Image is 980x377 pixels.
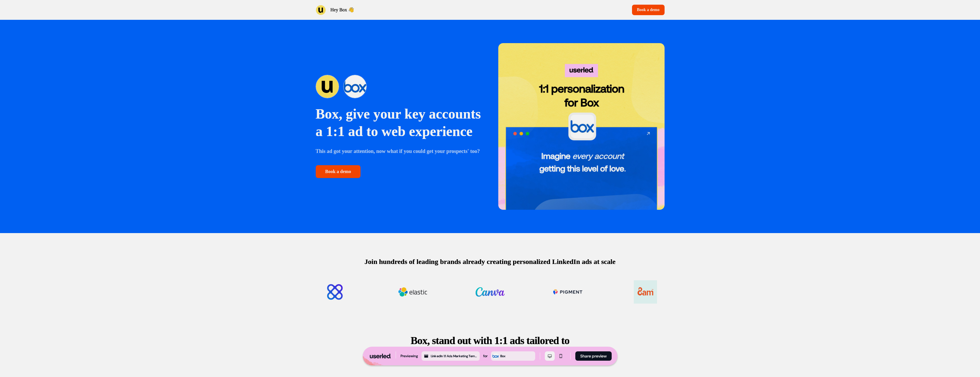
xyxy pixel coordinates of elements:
[500,353,534,359] div: Box
[316,105,482,140] p: Box, give your key accounts a 1:1 ad to web experience
[331,6,354,13] p: Hey Box 👋
[401,353,418,359] div: Previewing
[632,5,665,15] button: Book a demo
[556,351,566,361] button: Mobile mode
[316,148,480,154] strong: This ad got your attention, now what if you could get your prospects' too?
[411,335,570,364] span: Box, stand out with 1:1 ads tailored to your key accounts
[316,165,361,178] button: Book a demo
[545,351,555,361] button: Desktop mode
[365,256,615,267] p: Join hundreds of leading brands already creating personalized LinkedIn ads at scale
[483,353,488,359] div: for
[431,353,479,359] div: LinkedIn 1:1 Ads Marketing Template
[575,351,612,361] button: Share preview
